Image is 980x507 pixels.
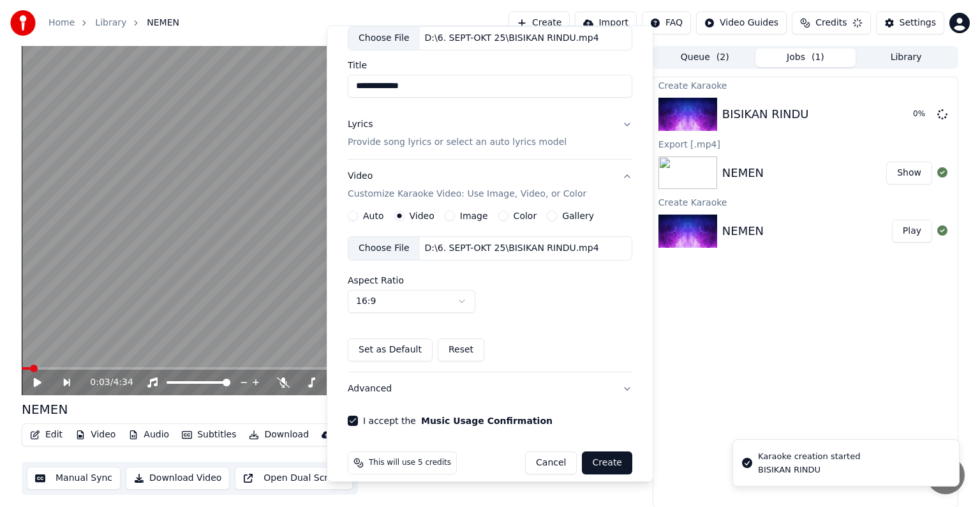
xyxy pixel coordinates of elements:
[460,211,488,220] label: Image
[348,160,632,211] button: VideoCustomize Karaoke Video: Use Image, Video, or Color
[348,61,632,70] label: Title
[420,242,604,255] div: D:\6. SEPT-OKT 25\BISIKAN RINDU.mp4
[420,32,604,45] div: D:\6. SEPT-OKT 25\BISIKAN RINDU.mp4
[348,118,373,131] div: Lyrics
[525,451,577,474] button: Cancel
[363,416,553,425] label: I accept the
[348,338,433,361] button: Set as Default
[348,108,632,159] button: LyricsProvide song lyrics or select an auto lyrics model
[348,27,420,50] div: Choose File
[348,136,567,149] p: Provide song lyrics or select an auto lyrics model
[348,170,586,201] div: Video
[582,451,632,474] button: Create
[562,211,594,220] label: Gallery
[369,458,451,468] span: This will use 5 credits
[410,211,434,220] label: Video
[348,237,420,260] div: Choose File
[363,211,384,220] label: Auto
[348,211,632,372] div: VideoCustomize Karaoke Video: Use Image, Video, or Color
[514,211,537,220] label: Color
[348,276,632,285] label: Aspect Ratio
[348,188,586,201] p: Customize Karaoke Video: Use Image, Video, or Color
[438,338,484,361] button: Reset
[348,372,632,405] button: Advanced
[421,416,553,425] button: I accept the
